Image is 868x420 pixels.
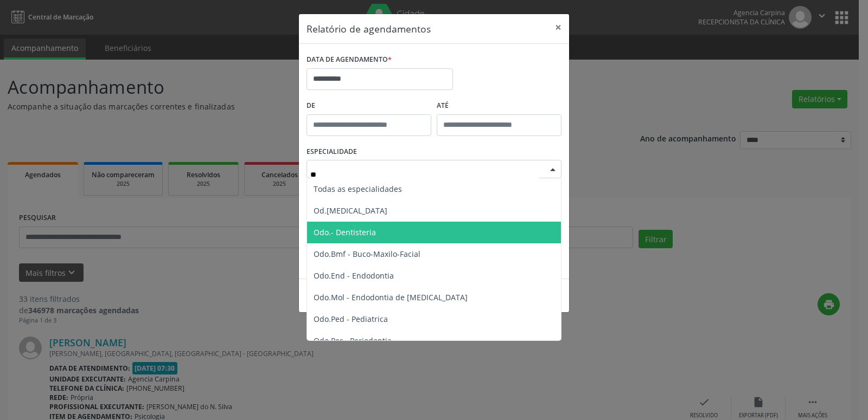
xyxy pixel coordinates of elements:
span: Od.[MEDICAL_DATA] [314,205,387,216]
span: Odo.Bmf - Buco-Maxilo-Facial [314,249,420,259]
label: ATÉ [437,98,561,114]
h5: Relatório de agendamentos [307,22,431,36]
label: De [307,98,431,114]
label: DATA DE AGENDAMENTO [307,51,392,68]
span: Odo.End - Endodontia [314,270,394,281]
label: ESPECIALIDADE [307,144,357,160]
span: Odo.- Dentisteria [314,227,376,237]
span: Odo.Ped - Pediatrica [314,314,388,324]
span: Odo.Mol - Endodontia de [MEDICAL_DATA] [314,292,468,302]
span: Todas as especialidades [314,184,402,194]
span: Odo.Per - Periodontia [314,335,392,346]
button: Close [547,14,569,41]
